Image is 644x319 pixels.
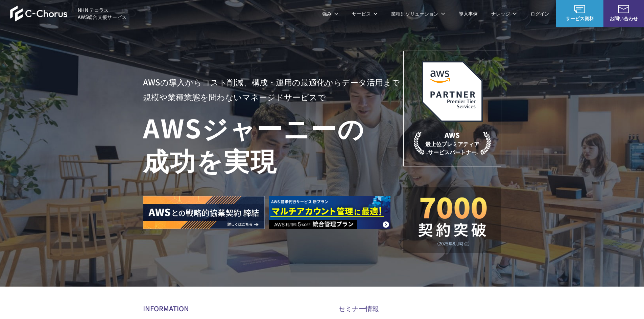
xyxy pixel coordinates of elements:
[78,6,127,21] span: NHN テコラス AWS総合支援サービス
[530,10,549,17] a: ログイン
[574,5,585,13] img: AWS総合支援サービス C-Chorus サービス資料
[143,111,403,176] h1: AWS ジャーニーの 成功を実現
[445,130,460,140] em: AWS
[414,130,491,156] p: 最上位プレミアティア サービスパートナー
[618,5,629,13] img: お問い合わせ
[143,196,265,229] img: AWSとの戦略的協業契約 締結
[556,15,603,22] span: サービス資料
[143,303,322,313] h2: INFORMATION
[10,5,127,22] a: AWS総合支援サービス C-Chorus NHN テコラスAWS総合支援サービス
[143,75,403,104] p: AWSの導入からコスト削減、 構成・運用の最適化からデータ活用まで 規模や業種業態を問わない マネージドサービスで
[459,10,478,17] a: 導入事例
[269,196,390,229] img: AWS請求代行サービス 統合管理プラン
[491,10,517,17] p: ナレッジ
[422,61,483,122] img: AWSプレミアティアサービスパートナー
[417,197,488,246] img: 契約件数
[603,15,644,22] span: お問い合わせ
[322,10,338,17] p: 強み
[338,303,518,313] h2: セミナー情報
[391,10,445,17] p: 業種別ソリューション
[352,10,378,17] p: サービス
